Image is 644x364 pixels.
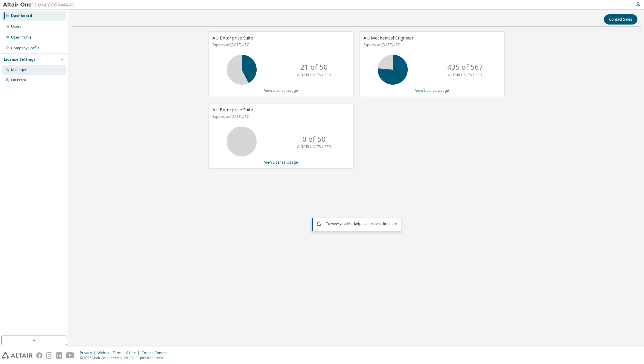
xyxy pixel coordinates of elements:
[11,24,22,29] div: Users
[11,13,32,18] div: Dashboard
[302,134,326,144] p: 0 of 50
[300,62,328,72] p: 21 of 50
[447,62,483,72] p: 435 of 567
[264,88,298,93] a: View License Usage
[80,355,172,360] p: © 2025 Altair Engineering, Inc. All Rights Reserved.
[264,160,298,165] a: View License Usage
[11,46,39,51] div: Company Profile
[363,42,499,47] p: Expires on [DATE] UTC
[2,352,33,359] img: altair_logo.svg
[363,35,414,41] span: AU Mechanical Engineer
[141,351,172,355] div: Cookie Consent
[389,221,397,226] a: here
[326,221,397,226] span: To view your click
[448,72,482,77] p: ALTAIR UNITS USED
[36,352,42,359] img: facebook.svg
[415,88,449,93] a: View License Usage
[297,144,331,149] p: ALTAIR UNITS USED
[212,106,253,112] span: AU Enterprise Suite
[212,42,348,47] p: Expires on [DATE] UTC
[46,352,52,359] img: instagram.svg
[98,351,141,355] div: Website Terms of Use
[347,221,381,226] em: Marketplace orders
[4,57,36,62] div: License Settings
[3,2,78,8] img: Altair One
[297,72,331,77] p: ALTAIR UNITS USED
[212,35,253,41] span: AU Enterprise Suite
[11,78,26,83] div: On Prem
[604,14,637,25] button: Contact Sales
[66,352,74,359] img: youtube.svg
[56,352,62,359] img: linkedin.svg
[11,68,28,72] div: Managed
[212,114,348,119] p: Expires on [DATE] UTC
[11,35,31,40] div: User Profile
[80,351,98,355] div: Privacy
